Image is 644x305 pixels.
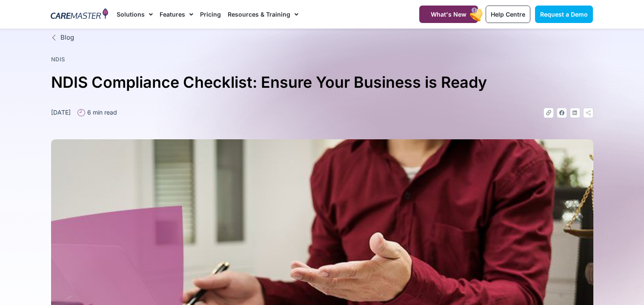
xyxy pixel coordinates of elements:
a: NDIS [51,56,65,63]
h1: NDIS Compliance Checklist: Ensure Your Business is Ready [51,70,593,95]
span: Blog [58,33,74,43]
span: 6 min read [85,108,117,117]
time: [DATE] [51,109,71,116]
a: Help Centre [486,6,530,23]
span: Help Centre [491,11,525,18]
span: What's New [431,11,467,18]
a: Request a Demo [535,6,593,23]
img: CareMaster Logo [51,8,108,21]
a: What's New [419,6,478,23]
span: Request a Demo [540,11,588,18]
a: Blog [51,33,593,43]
